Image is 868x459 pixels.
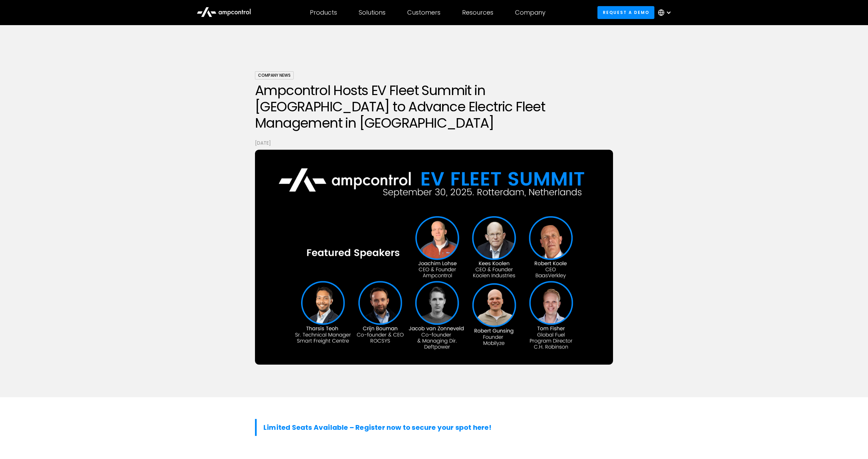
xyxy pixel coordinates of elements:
div: Products [310,9,337,16]
blockquote: ‍ [255,419,613,436]
div: Company [515,9,546,16]
div: Customers [407,9,440,16]
div: Solutions [359,9,386,16]
a: Request a demo [597,6,654,19]
div: Company News [255,71,294,79]
p: [DATE] [255,139,613,147]
a: Limited Seats Available – Register now to secure your spot here! [263,423,491,432]
h1: Ampcontrol Hosts EV Fleet Summit in [GEOGRAPHIC_DATA] to Advance Electric Fleet Management in [GE... [255,82,613,131]
div: Resources [462,9,493,16]
p: ‍ [255,449,613,457]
